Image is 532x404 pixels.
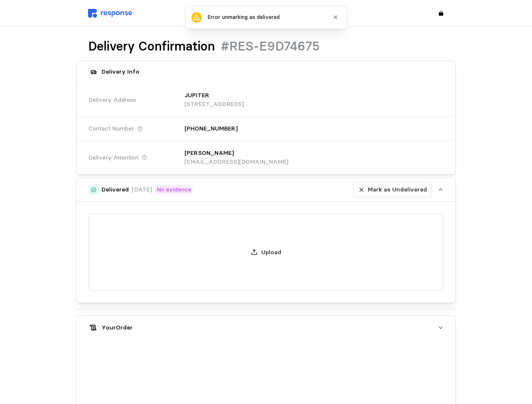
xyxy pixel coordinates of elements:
[132,185,152,194] p: [DATE]
[184,124,238,133] p: [PHONE_NUMBER]
[184,149,234,158] p: [PERSON_NAME]
[102,185,129,194] h5: Delivered
[88,96,136,105] span: Delivery Address
[88,38,215,55] h1: Delivery Confirmation
[261,248,281,257] p: Upload
[221,38,320,55] h1: #RES-E9D74675
[353,182,432,198] button: Mark as Undelivered
[157,185,191,194] p: No evidence
[77,316,456,339] button: YourOrder
[88,153,139,162] span: Delivery Attention
[102,67,139,76] h5: Delivery Info
[368,185,427,194] p: Mark as Undelivered
[77,178,456,202] button: Delivered[DATE]No evidenceMark as Undelivered
[88,9,132,18] img: svg%3e
[88,124,134,133] span: Contact Number
[77,202,456,303] div: Delivered[DATE]No evidenceMark as Undelivered
[184,157,289,167] p: [EMAIL_ADDRESS][DOMAIN_NAME]
[102,323,133,332] h5: Your Order
[184,91,209,100] p: JUPITER
[184,100,244,109] p: [STREET_ADDRESS]
[208,13,329,21] div: Error unmarking as delivered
